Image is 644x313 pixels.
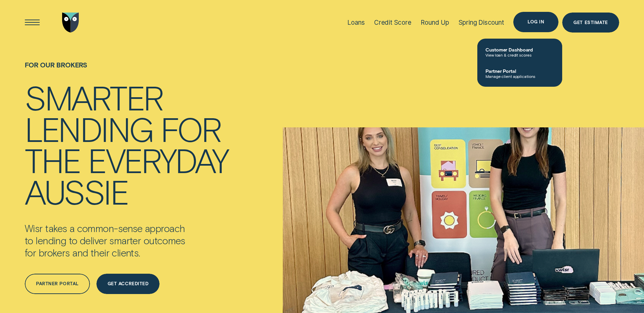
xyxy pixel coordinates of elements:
span: Customer Dashboard [485,47,554,53]
div: lending [25,113,153,145]
div: Loans [347,19,365,26]
h4: Smarter lending for the everyday Aussie [25,82,228,207]
a: Partner PortalManage client applications [477,63,562,84]
div: for [161,113,221,145]
div: Aussie [25,176,128,207]
a: Partner Portal [25,274,90,294]
div: Spring Discount [459,19,504,26]
button: Log in [513,12,558,32]
a: Get Accredited [96,274,160,294]
div: Log in [528,20,544,24]
div: everyday [88,144,228,176]
div: Credit Score [374,19,411,26]
a: Get Estimate [562,13,619,33]
span: View loan & credit scores [485,53,554,57]
div: Smarter [25,82,163,113]
img: Wisr [62,13,79,33]
button: Open Menu [22,13,42,33]
span: Manage client applications [485,74,554,79]
a: Customer DashboardView loan & credit scores [477,41,562,63]
h1: For Our Brokers [25,61,228,82]
span: Partner Portal [485,68,554,74]
p: Wisr takes a common-sense approach to lending to deliver smarter outcomes for brokers and their c... [25,222,220,259]
div: Round Up [421,19,449,26]
div: the [25,144,80,176]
